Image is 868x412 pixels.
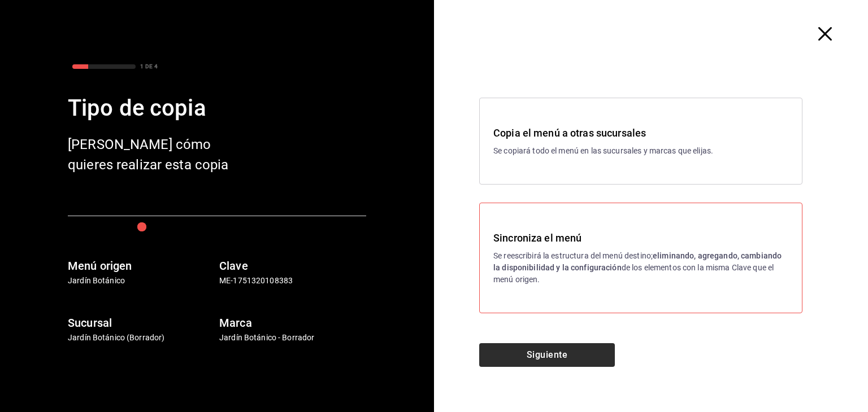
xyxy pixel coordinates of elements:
p: ME-1751320108383 [219,275,366,287]
div: Tipo de copia [68,91,366,125]
p: Jardín Botánico [68,275,215,287]
h3: Copia el menú a otras sucursales [493,125,788,141]
p: Se copiará todo el menú en las sucursales y marcas que elijas. [493,145,788,157]
h3: Sincroniza el menú [493,230,788,246]
p: Jardín Botánico - Borrador [219,332,366,344]
button: Siguiente [479,343,615,367]
h6: Clave [219,257,366,275]
h6: Marca [219,314,366,332]
h6: Menú origen [68,257,215,275]
h6: Sucursal [68,314,215,332]
div: [PERSON_NAME] cómo quieres realizar esta copia [68,134,249,175]
div: 1 DE 4 [140,62,158,71]
p: Se reescribirá la estructura del menú destino; de los elementos con la misma Clave que el menú or... [493,250,788,286]
p: Jardín Botánico (Borrador) [68,332,215,344]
